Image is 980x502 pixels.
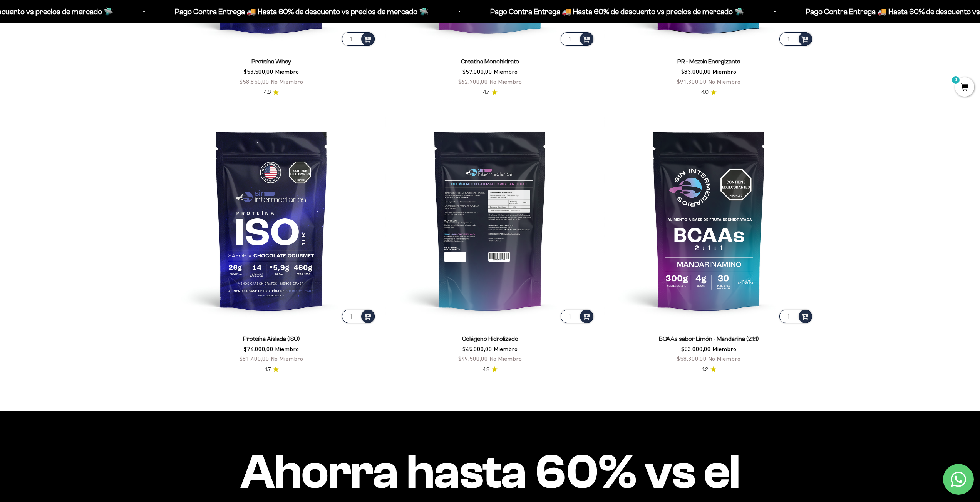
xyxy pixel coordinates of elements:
[385,115,595,325] img: Colágeno Hidrolizado
[951,75,960,85] mark: 0
[482,365,489,374] span: 4.8
[462,345,492,352] span: $45.000,00
[482,365,498,374] a: 4.84.8 de 5.0 estrellas
[701,88,709,97] span: 4.0
[489,355,522,362] span: No Miembro
[681,345,711,352] span: $53.000,00
[708,78,740,85] span: No Miembro
[458,78,488,85] span: $62.700,00
[173,5,427,18] p: Pago Contra Entrega 🚚 Hasta 60% de descuento vs precios de mercado 🛸
[483,88,489,97] span: 4.7
[708,355,740,362] span: No Miembro
[275,345,299,352] span: Miembro
[494,345,518,352] span: Miembro
[483,88,498,97] a: 4.74.7 de 5.0 estrellas
[271,355,303,362] span: No Miembro
[264,88,271,97] span: 4.8
[677,78,707,85] span: $91.300,00
[271,78,303,85] span: No Miembro
[701,88,717,97] a: 4.04.0 de 5.0 estrellas
[244,68,273,75] span: $53.500,00
[264,88,279,97] a: 4.84.8 de 5.0 estrellas
[240,355,269,362] span: $81.400,00
[712,68,736,75] span: Miembro
[461,58,519,65] a: Creatina Monohidrato
[264,365,279,374] a: 4.74.7 de 5.0 estrellas
[677,58,740,65] a: PR - Mezcla Energizante
[712,345,736,352] span: Miembro
[489,78,522,85] span: No Miembro
[701,365,708,374] span: 4.2
[240,78,269,85] span: $58.850,00
[677,355,707,362] span: $58.300,00
[462,68,492,75] span: $57.000,00
[681,68,711,75] span: $83.000,00
[251,58,291,65] a: Proteína Whey
[244,345,273,352] span: $74.000,00
[243,335,300,342] a: Proteína Aislada (ISO)
[955,83,974,92] a: 0
[264,365,271,374] span: 4.7
[659,335,759,342] a: BCAAs sabor Limón - Mandarina (2:1:1)
[488,5,742,18] p: Pago Contra Entrega 🚚 Hasta 60% de descuento vs precios de mercado 🛸
[494,68,518,75] span: Miembro
[458,355,488,362] span: $49.500,00
[275,68,299,75] span: Miembro
[701,365,716,374] a: 4.24.2 de 5.0 estrellas
[462,335,518,342] a: Colágeno Hidrolizado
